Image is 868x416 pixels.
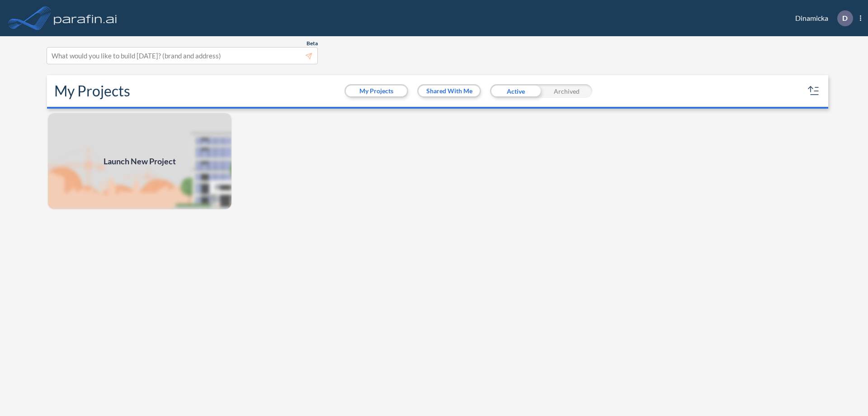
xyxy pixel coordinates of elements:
[842,14,848,22] p: D
[47,112,232,210] a: Launch New Project
[490,84,541,98] div: Active
[782,10,861,26] div: Dinamicka
[807,84,821,98] button: sort
[47,112,232,210] img: add
[104,155,176,167] span: Launch New Project
[307,40,318,47] span: Beta
[54,82,130,100] h2: My Projects
[346,86,407,96] button: My Projects
[541,84,592,98] div: Archived
[52,9,119,27] img: logo
[419,86,480,96] button: Shared With Me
